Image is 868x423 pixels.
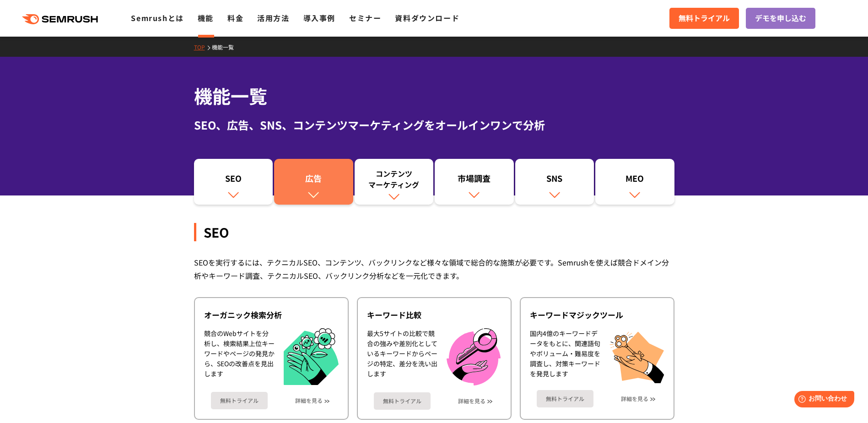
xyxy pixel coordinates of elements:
div: キーワード比較 [367,309,501,320]
img: オーガニック検索分析 [284,328,339,385]
span: 無料トライアル [679,12,730,24]
div: オーガニック検索分析 [204,309,339,320]
a: TOP [194,43,212,51]
img: キーワードマジックツール [609,328,664,383]
div: 広告 [279,173,349,188]
a: コンテンツマーケティング [355,159,434,205]
div: SEO [199,173,269,188]
div: SNS [520,173,590,188]
div: 最大5サイトの比較で競合の強みや差別化としているキーワードからページの特定、差分を洗い出します [367,328,437,385]
a: 導入事例 [303,12,335,23]
div: MEO [600,173,670,188]
a: 料金 [227,12,243,23]
a: 資料ダウンロード [395,12,459,23]
div: SEO、広告、SNS、コンテンツマーケティングをオールインワンで分析 [194,117,674,133]
img: キーワード比較 [447,328,501,385]
div: 国内4億のキーワードデータをもとに、関連語句やボリューム・難易度を調査し、対策キーワードを発見します [530,328,600,383]
a: 活用方法 [257,12,289,23]
span: デモを申し込む [755,12,806,24]
div: SEO [194,223,674,241]
a: 詳細を見る [295,397,323,404]
div: コンテンツ マーケティング [359,168,429,190]
div: 市場調査 [439,173,509,188]
a: デモを申し込む [746,8,815,29]
iframe: Help widget launcher [787,387,858,413]
a: 広告 [274,159,353,205]
a: Semrushとは [131,12,183,23]
a: 無料トライアル [537,390,593,407]
a: セミナー [349,12,381,23]
div: 競合のWebサイトを分析し、検索結果上位キーワードやページの発見から、SEOの改善点を見出します [204,328,275,385]
a: 詳細を見る [621,396,648,402]
a: 市場調査 [435,159,514,205]
a: MEO [595,159,674,205]
a: 機能一覧 [212,43,241,51]
a: 無料トライアル [211,392,268,409]
a: 無料トライアル [669,8,739,29]
a: SNS [515,159,594,205]
h1: 機能一覧 [194,82,674,109]
div: キーワードマジックツール [530,309,664,320]
div: SEOを実行するには、テクニカルSEO、コンテンツ、バックリンクなど様々な領域で総合的な施策が必要です。Semrushを使えば競合ドメイン分析やキーワード調査、テクニカルSEO、バックリンク分析... [194,256,674,282]
a: SEO [194,159,273,205]
a: 機能 [198,12,214,23]
a: 詳細を見る [458,398,485,404]
a: 無料トライアル [374,392,431,410]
